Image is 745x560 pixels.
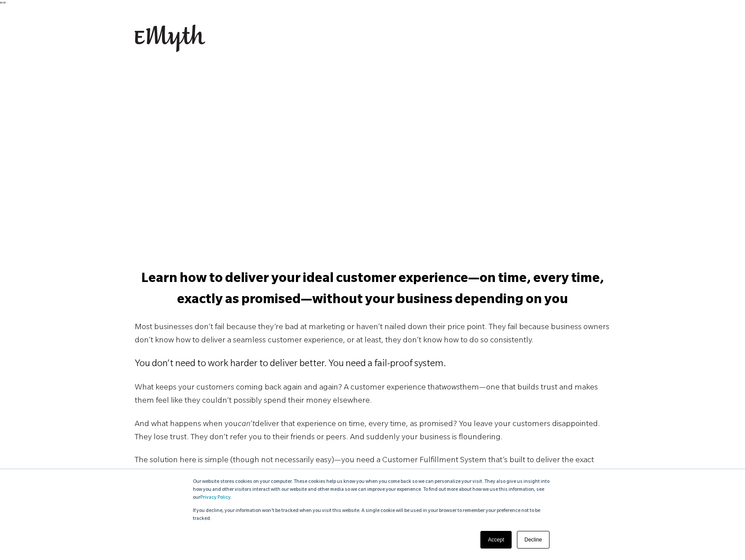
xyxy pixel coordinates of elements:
[135,359,446,370] span: You don’t need to work harder to deliver better. You need a fail-proof system.
[442,384,460,393] em: wows
[135,418,610,445] p: And what happens when you deliver that experience on time, every time, as promised? You leave you...
[193,478,552,502] p: Our website stores cookies on your computer. These cookies help us know you when you come back so...
[193,507,552,523] p: If you decline, your information won’t be tracked when you visit this website. A single cookie wi...
[135,381,610,408] p: What keeps your customers coming back again and again? A customer experience that them—one that b...
[141,273,604,308] span: Learn how to deliver your ideal customer experience—on time, every time, exactly as promised—with...
[135,25,205,52] img: EMyth
[200,495,230,501] a: Privacy Policy
[207,70,538,256] iframe: undefined
[135,321,610,348] p: Most businesses don’t fail because they’re bad at marketing or haven’t nailed down their price po...
[135,454,610,481] p: The solution here is simple (though not necessarily easy)—you need a Customer Fulfillment System ...
[480,531,512,549] a: Accept
[238,420,255,429] em: can’t
[517,531,550,549] a: Decline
